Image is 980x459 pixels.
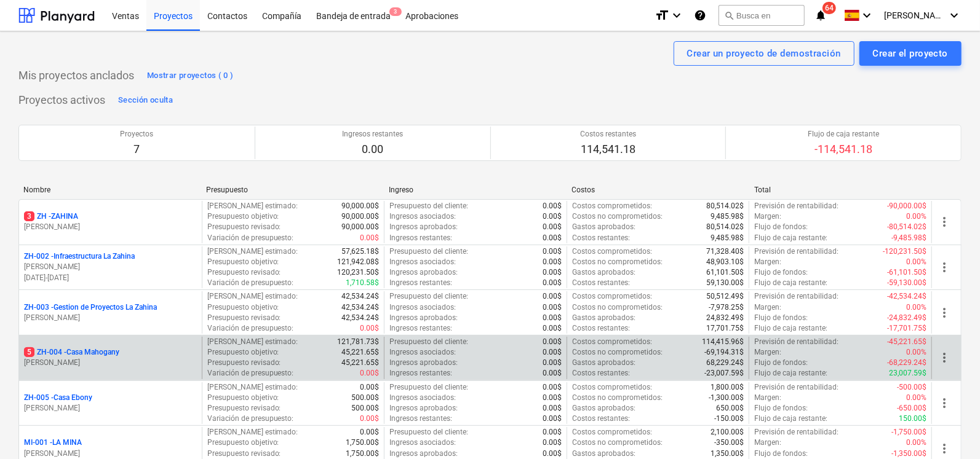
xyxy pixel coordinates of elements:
[543,437,562,448] p: 0.00$
[572,347,663,358] p: Costos no comprometidos :
[572,368,630,379] p: Costos restantes :
[572,393,663,403] p: Costos no comprometidos :
[207,347,279,358] p: Presupuesto objetivo :
[337,337,379,347] p: 121,781.73$
[389,186,562,194] div: Ingreso
[389,358,458,368] p: Ingresos aprobados :
[754,403,808,414] p: Flujo de fondos :
[342,142,403,157] p: 0.00
[859,41,962,66] button: Crear el proyecto
[543,302,562,313] p: 0.00$
[754,382,839,393] p: Previsión de rentabilidad :
[24,449,197,459] p: [PERSON_NAME]
[543,233,562,243] p: 0.00$
[24,403,197,414] p: [PERSON_NAME]
[706,278,744,288] p: 59,130.00$
[543,337,562,347] p: 0.00$
[706,358,744,368] p: 68,229.24$
[714,437,744,448] p: -350.00$
[144,66,237,85] button: Mostrar proyectos ( 0 )
[360,427,379,437] p: 0.00$
[754,427,839,437] p: Previsión de rentabilidad :
[543,368,562,379] p: 0.00$
[24,393,92,403] p: ZH-005 - Casa Ebony
[572,211,663,222] p: Costos no comprometidos :
[706,267,744,278] p: 61,101.50$
[24,393,197,414] div: ZH-005 -Casa Ebony[PERSON_NAME]
[754,267,808,278] p: Flujo de fondos :
[887,291,926,302] p: -42,534.24$
[207,302,279,313] p: Presupuesto objetivo :
[342,129,403,139] p: Ingresos restantes
[24,358,197,368] p: [PERSON_NAME]
[918,400,980,459] div: Widget de chat
[572,382,652,393] p: Costos comprometidos :
[754,449,808,459] p: Flujo de fondos :
[572,278,630,288] p: Costos restantes :
[887,337,926,347] p: -45,221.65$
[572,257,663,267] p: Costos no comprometidos :
[543,403,562,414] p: 0.00$
[351,393,379,403] p: 500.00$
[23,186,196,194] div: Nombre
[18,93,105,108] p: Proyectos activos
[709,393,744,403] p: -1,300.00$
[24,211,197,232] div: 3ZH -ZAHINA[PERSON_NAME]
[889,368,926,379] p: 23,007.59$
[754,323,827,334] p: Flujo de caja restante :
[711,233,744,243] p: 9,485.98$
[543,382,562,393] p: 0.00$
[24,347,34,357] span: 5
[543,393,562,403] p: 0.00$
[341,358,379,368] p: 45,221.65$
[543,427,562,437] p: 0.00$
[207,427,298,437] p: [PERSON_NAME] estimado :
[873,45,948,61] div: Crear el proyecto
[389,278,452,288] p: Ingresos restantes :
[754,302,781,313] p: Margen :
[572,358,635,368] p: Gastos aprobados :
[207,313,281,323] p: Presupuesto revisado :
[389,414,452,424] p: Ingresos restantes :
[24,211,34,221] span: 3
[887,278,926,288] p: -59,130.00$
[572,313,635,323] p: Gastos aprobados :
[724,10,734,20] span: search
[674,41,855,66] button: Crear un proyecto de demostración
[754,347,781,358] p: Margen :
[887,323,926,334] p: -17,701.75$
[24,273,197,283] p: [DATE] - [DATE]
[891,233,926,243] p: -9,485.98$
[24,302,157,313] p: ZH-003 - Gestion de Proyectos La Zahina
[918,400,980,459] iframe: Chat Widget
[207,437,279,448] p: Presupuesto objetivo :
[754,414,827,424] p: Flujo de caja restante :
[389,257,456,267] p: Ingresos asociados :
[897,382,926,393] p: -500.00$
[859,8,874,23] i: keyboard_arrow_down
[887,267,926,278] p: -61,101.50$
[891,449,926,459] p: -1,350.00$
[207,358,281,368] p: Presupuesto revisado :
[389,267,458,278] p: Ingresos aprobados :
[754,257,781,267] p: Margen :
[937,214,952,229] span: more_vert
[754,233,827,243] p: Flujo de caja restante :
[891,427,926,437] p: -1,750.00$
[572,267,635,278] p: Gastos aprobados :
[24,437,82,448] p: MI-001 - LA MINA
[543,211,562,222] p: 0.00$
[24,262,197,272] p: [PERSON_NAME]
[694,8,706,23] i: Base de conocimientos
[754,201,839,211] p: Previsión de rentabilidad :
[706,313,744,323] p: 24,832.49$
[341,291,379,302] p: 42,534.24$
[543,323,562,334] p: 0.00$
[947,8,962,23] i: keyboard_arrow_down
[360,233,379,243] p: 0.00$
[24,302,197,323] div: ZH-003 -Gestion de Proyectos La Zahina[PERSON_NAME]
[346,437,379,448] p: 1,750.00$
[543,267,562,278] p: 0.00$
[543,414,562,424] p: 0.00$
[389,347,456,358] p: Ingresos asociados :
